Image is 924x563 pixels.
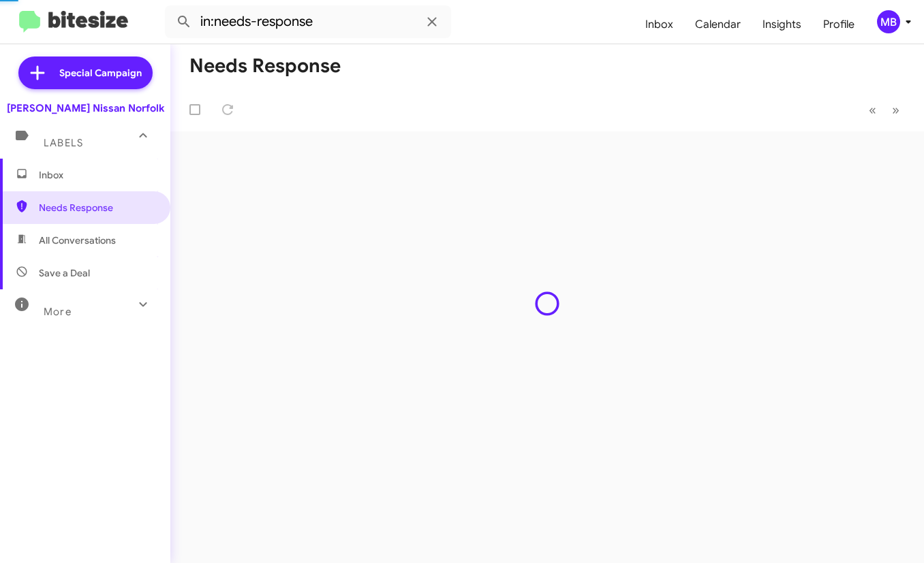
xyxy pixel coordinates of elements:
span: Save a Deal [39,266,90,280]
button: MB [865,10,909,33]
a: Special Campaign [18,57,153,89]
a: Profile [812,5,865,44]
span: More [44,306,72,318]
div: MB [877,10,900,33]
button: Previous [861,96,884,124]
button: Next [884,96,908,124]
span: Inbox [39,168,155,182]
a: Calendar [684,5,752,44]
div: [PERSON_NAME] Nissan Norfolk [7,101,164,115]
span: Needs Response [39,201,155,214]
span: Special Campaign [59,66,142,80]
input: Search [165,5,451,38]
h1: Needs Response [189,55,341,77]
a: Insights [752,5,812,44]
span: Labels [44,137,83,149]
span: « [869,101,876,118]
span: All Conversations [39,234,116,247]
a: Inbox [634,5,684,44]
nav: Page navigation example [861,96,908,124]
span: » [892,101,899,118]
